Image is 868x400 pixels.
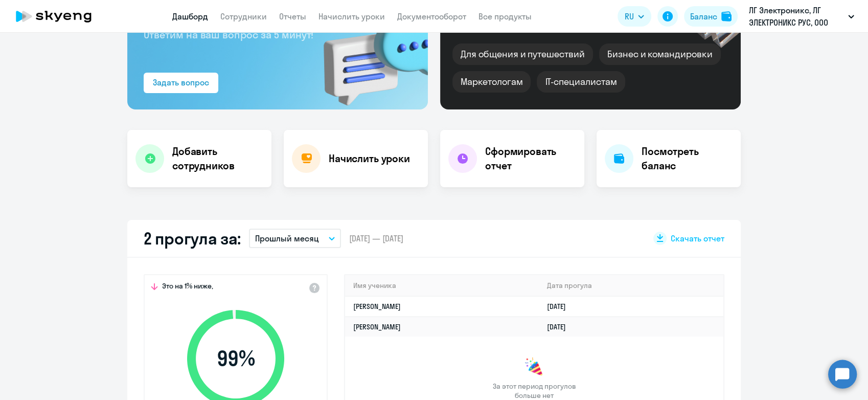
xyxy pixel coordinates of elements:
a: [DATE] [547,302,574,311]
span: Скачать отчет [671,233,724,244]
button: Балансbalance [684,6,738,27]
a: Отчеты [279,11,306,21]
div: Баланс [690,10,717,23]
h2: 2 прогула за: [144,228,241,249]
a: Дашборд [172,11,208,21]
a: [PERSON_NAME] [353,322,401,331]
a: Сотрудники [220,11,267,21]
a: Все продукты [478,11,532,21]
img: balance [721,11,732,21]
a: Документооборот [397,11,466,21]
a: [DATE] [547,322,574,331]
h4: Посмотреть баланс [642,144,733,173]
a: Начислить уроки [318,11,385,21]
button: Задать вопрос [144,73,218,93]
p: ЛГ Электроникс, ЛГ ЭЛЕКТРОНИКС РУС, ООО [749,4,844,29]
span: За этот период прогулов больше нет [491,382,577,400]
div: Бизнес и командировки [599,43,721,65]
h4: Сформировать отчет [485,144,576,173]
div: Задать вопрос [153,76,209,88]
button: Прошлый месяц [249,229,341,248]
a: [PERSON_NAME] [353,302,401,311]
th: Дата прогула [539,275,723,296]
th: Имя ученика [345,275,539,296]
span: RU [625,10,634,23]
div: Маркетологам [452,71,531,93]
h4: Добавить сотрудников [172,144,263,173]
button: RU [618,6,651,27]
span: [DATE] — [DATE] [349,233,403,244]
div: IT-специалистам [537,71,625,93]
h4: Начислить уроки [329,151,410,166]
img: congrats [524,357,544,377]
p: Прошлый месяц [255,232,319,245]
span: Это на 1% ниже, [162,281,213,294]
div: Для общения и путешествий [452,43,593,65]
button: ЛГ Электроникс, ЛГ ЭЛЕКТРОНИКС РУС, ООО [744,4,859,29]
span: 99 % [177,346,294,371]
